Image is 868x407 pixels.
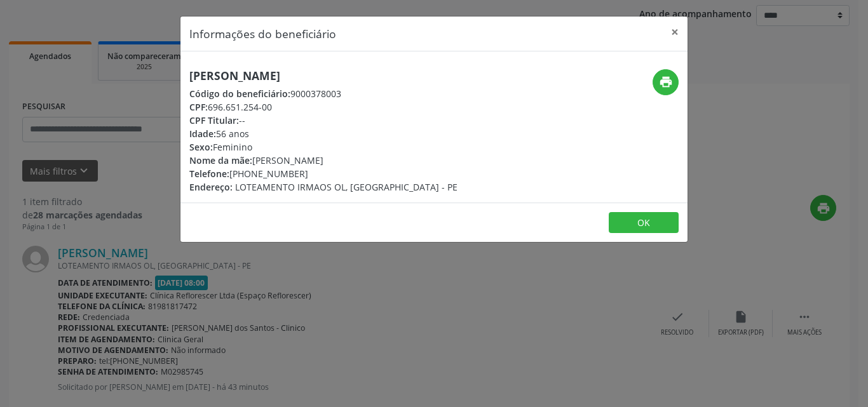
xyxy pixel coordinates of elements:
span: Endereço: [189,181,233,193]
div: -- [189,114,458,127]
div: 56 anos [189,127,458,140]
i: print [659,75,673,89]
div: [PHONE_NUMBER] [189,167,458,180]
button: OK [609,212,679,234]
div: [PERSON_NAME] [189,154,458,167]
div: 9000378003 [189,87,458,100]
span: Idade: [189,128,216,140]
button: Close [662,17,688,48]
span: Nome da mãe: [189,154,252,166]
span: CPF Titular: [189,114,239,126]
div: Feminino [189,140,458,154]
h5: [PERSON_NAME] [189,69,458,83]
span: CPF: [189,101,208,113]
span: Código do beneficiário: [189,88,290,100]
span: Sexo: [189,141,213,153]
h5: Informações do beneficiário [189,25,336,42]
span: LOTEAMENTO IRMAOS OL, [GEOGRAPHIC_DATA] - PE [235,181,458,193]
span: Telefone: [189,168,229,180]
button: print [653,69,679,95]
div: 696.651.254-00 [189,100,458,114]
